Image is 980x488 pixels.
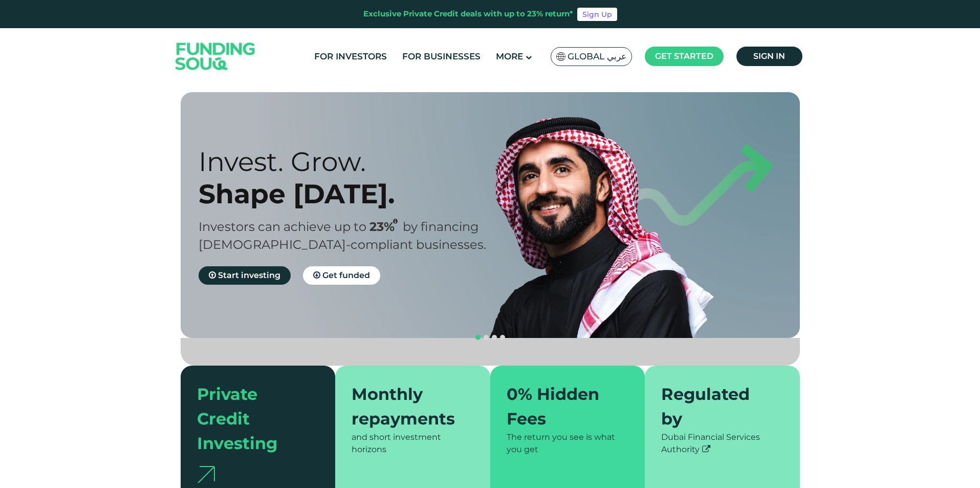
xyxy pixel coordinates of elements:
div: The return you see is what you get [507,431,629,456]
div: Dubai Financial Services Authority [661,431,783,456]
a: Get funded [303,266,380,285]
span: Investors can achieve up to [199,219,366,234]
div: Exclusive Private Credit deals with up to 23% return* [363,8,573,20]
span: More [496,51,523,61]
a: For Businesses [400,48,483,65]
div: 0% Hidden Fees [507,382,617,431]
a: Sign Up [577,8,617,21]
span: Start investing [218,270,280,280]
button: navigation [474,333,482,342]
span: Get funded [322,270,370,280]
div: Monthly repayments [352,382,462,431]
a: Start investing [199,266,291,285]
button: navigation [482,333,490,342]
button: navigation [490,333,498,342]
button: navigation [498,333,507,342]
div: Regulated by [661,382,771,431]
img: Logo [165,31,266,82]
a: For Investors [312,48,389,65]
div: Shape [DATE]. [199,178,508,210]
img: SA Flag [556,52,565,61]
i: 23% IRR (expected) ~ 15% Net yield (expected) [393,219,398,224]
img: arrow [197,466,215,483]
div: Invest. Grow. [199,145,508,178]
div: Private Credit Investing [197,382,307,456]
div: and short investment horizons [352,431,474,456]
a: Sign in [736,47,802,66]
span: Get started [655,51,713,61]
span: Sign in [753,51,785,61]
span: 23% [369,219,403,234]
span: Global عربي [568,51,626,62]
